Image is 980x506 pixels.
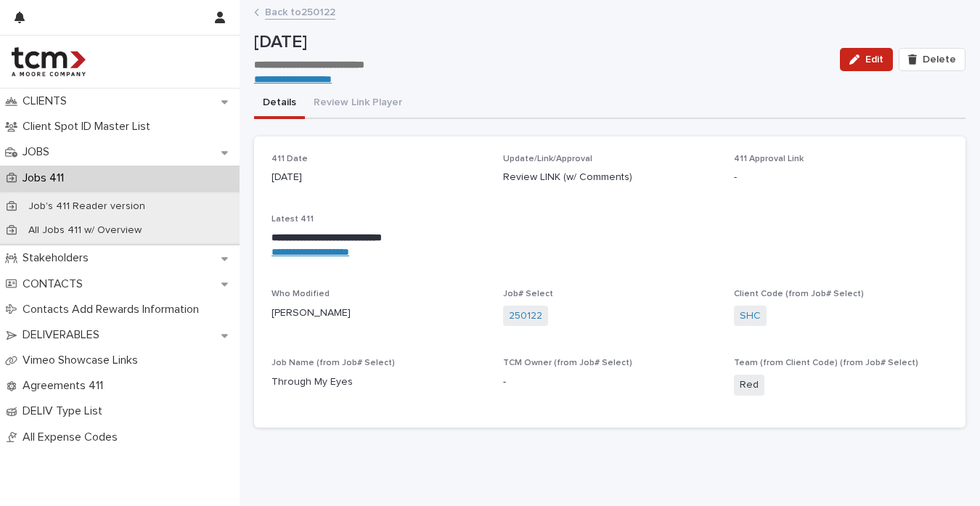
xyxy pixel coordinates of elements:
p: Review LINK (w/ Comments) [503,170,717,185]
span: Delete [923,54,956,65]
span: Job Name (from Job# Select) [271,359,395,367]
p: Contacts Add Rewards Information [17,303,211,317]
button: Edit [840,48,893,71]
span: TCM Owner (from Job# Select) [503,359,632,367]
p: JOBS [17,145,61,159]
p: Through My Eyes [271,375,486,390]
span: Latest 411 [271,215,314,224]
button: Details [254,89,305,119]
span: 411 Approval Link [734,155,804,163]
span: Client Code (from Job# Select) [734,290,864,298]
p: Stakeholders [17,251,100,265]
p: Job's 411 Reader version [17,200,157,213]
p: [DATE] [271,170,486,185]
span: Who Modified [271,290,330,298]
p: Agreements 411 [17,379,115,393]
p: DELIV Type List [17,404,114,418]
span: Job# Select [503,290,553,298]
button: Delete [899,48,965,71]
p: [DATE] [254,32,828,53]
a: 250122 [509,309,542,324]
p: CONTACTS [17,277,94,291]
p: - [734,170,948,185]
p: [PERSON_NAME] [271,306,486,321]
p: All Jobs 411 w/ Overview [17,224,153,237]
p: Jobs 411 [17,171,75,185]
p: DELIVERABLES [17,328,111,342]
span: 411 Date [271,155,308,163]
span: Red [734,375,764,396]
p: - [503,375,717,390]
p: Vimeo Showcase Links [17,354,150,367]
p: CLIENTS [17,94,78,108]
img: 4hMmSqQkux38exxPVZHQ [12,47,86,76]
span: Team (from Client Code) (from Job# Select) [734,359,918,367]
span: Update/Link/Approval [503,155,592,163]
button: Review Link Player [305,89,411,119]
a: Back to250122 [265,3,335,20]
p: All Expense Codes [17,430,129,444]
a: SHC [740,309,761,324]
span: Edit [865,54,883,65]
p: Client Spot ID Master List [17,120,162,134]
